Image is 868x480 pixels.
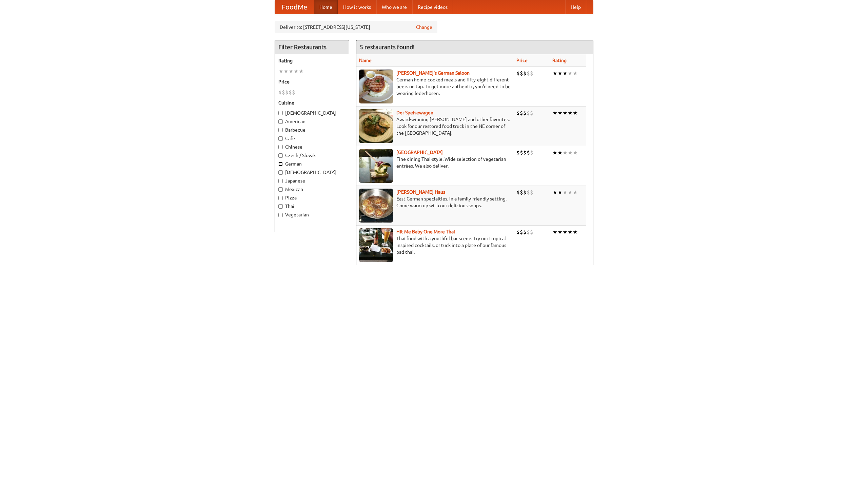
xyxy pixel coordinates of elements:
li: ★ [573,149,578,156]
li: ★ [294,68,299,75]
div: Deliver to: [STREET_ADDRESS][US_STATE] [275,21,437,33]
li: ★ [557,149,563,156]
input: Cafe [278,136,283,141]
li: ★ [568,149,573,156]
p: Fine dining Thai-style. Wide selection of vegetarian entrées. We also deliver. [359,156,511,169]
li: $ [520,70,523,77]
li: $ [527,109,530,117]
img: satay.jpg [359,149,393,183]
li: $ [516,109,520,117]
li: ★ [552,70,557,77]
label: Vegetarian [278,211,346,218]
img: kohlhaus.jpg [359,189,393,223]
li: ★ [557,109,563,117]
input: Chinese [278,145,283,149]
a: [PERSON_NAME] Haus [396,189,445,195]
li: $ [530,109,533,117]
a: Recipe videos [412,0,453,14]
li: ★ [552,189,557,196]
li: ★ [557,189,563,196]
label: Pizza [278,194,346,201]
li: ★ [573,189,578,196]
li: $ [523,189,527,196]
li: ★ [568,228,573,236]
li: ★ [573,70,578,77]
a: How it works [338,0,376,14]
li: $ [527,149,530,156]
li: ★ [573,109,578,117]
li: $ [527,228,530,236]
li: $ [530,189,533,196]
label: Barbecue [278,127,346,133]
a: Help [565,0,586,14]
label: Cafe [278,135,346,142]
a: Der Speisewagen [396,110,433,115]
li: $ [282,89,285,96]
li: $ [520,228,523,236]
a: Change [416,24,432,31]
h5: Rating [278,57,346,64]
li: ★ [278,68,283,75]
input: Barbecue [278,128,283,132]
li: ★ [299,68,304,75]
li: $ [523,228,527,236]
li: ★ [557,70,563,77]
li: ★ [552,109,557,117]
li: $ [523,109,527,117]
input: Vegetarian [278,213,283,217]
label: Mexican [278,186,346,193]
li: ★ [557,228,563,236]
p: Thai food with a youthful bar scene. Try our tropical inspired cocktails, or tuck into a plate of... [359,235,511,255]
li: $ [278,89,282,96]
li: $ [527,70,530,77]
label: German [278,160,346,167]
b: [PERSON_NAME]'s German Saloon [396,70,470,76]
li: $ [289,89,292,96]
li: ★ [568,189,573,196]
img: babythai.jpg [359,228,393,262]
li: ★ [563,149,568,156]
li: ★ [563,189,568,196]
p: East German specialties, in a family-friendly setting. Come warm up with our delicious soups. [359,195,511,209]
input: American [278,119,283,124]
a: Name [359,58,372,63]
a: Rating [552,58,567,63]
label: Chinese [278,143,346,150]
li: $ [520,149,523,156]
li: ★ [563,70,568,77]
li: $ [516,228,520,236]
label: Japanese [278,177,346,184]
a: Home [314,0,338,14]
li: $ [520,109,523,117]
li: $ [292,89,295,96]
p: Award-winning [PERSON_NAME] and other favorites. Look for our restored food truck in the NE corne... [359,116,511,136]
li: ★ [568,109,573,117]
h5: Cuisine [278,99,346,106]
input: Pizza [278,196,283,200]
img: esthers.jpg [359,70,393,103]
li: $ [516,189,520,196]
label: Thai [278,203,346,210]
h5: Price [278,78,346,85]
li: $ [516,149,520,156]
li: ★ [283,68,289,75]
li: $ [527,189,530,196]
li: ★ [563,109,568,117]
a: FoodMe [275,0,314,14]
h4: Filter Restaurants [275,40,349,54]
li: $ [523,149,527,156]
li: ★ [552,228,557,236]
li: $ [516,70,520,77]
li: $ [285,89,289,96]
input: [DEMOGRAPHIC_DATA] [278,111,283,115]
input: [DEMOGRAPHIC_DATA] [278,170,283,175]
b: [GEOGRAPHIC_DATA] [396,150,443,155]
input: Thai [278,204,283,209]
input: Japanese [278,179,283,183]
label: [DEMOGRAPHIC_DATA] [278,110,346,116]
label: American [278,118,346,125]
input: German [278,162,283,166]
p: German home-cooked meals and fifty-eight different beers on tap. To get more authentic, you'd nee... [359,76,511,97]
